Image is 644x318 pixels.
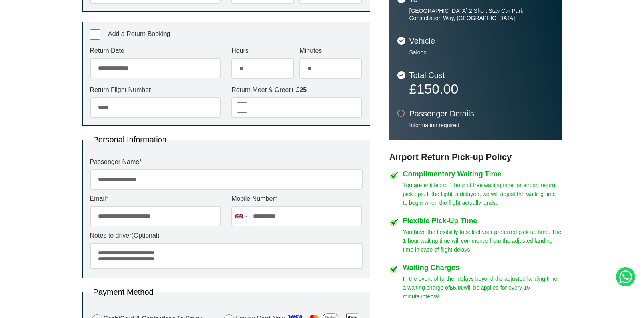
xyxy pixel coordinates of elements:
[403,217,562,224] h4: Flexible Pick-Up Time
[389,152,562,162] h3: Airport Return Pick-up Policy
[403,264,562,271] h4: Waiting Charges
[403,228,562,254] p: You have the flexibility to select your preferred pick-up time. The 1-hour waiting time will comm...
[403,274,562,301] p: In the event of further delays beyond the adjusted landing time, a waiting charge of will be appl...
[132,232,160,239] span: (Optional)
[231,48,294,54] label: Hours
[232,206,250,226] div: United Kingdom: +44
[403,181,562,207] p: You are entitled to 1 hour of free waiting time for airport return pick-ups. If the flight is del...
[409,122,554,129] p: Information required
[409,110,554,118] h3: Passenger Details
[231,87,362,93] label: Return Meet & Greet
[90,87,221,93] label: Return Flight Number
[299,48,362,54] label: Minutes
[291,86,307,93] strong: + £25
[409,49,554,56] p: Saloon
[90,159,363,165] label: Passenger Name
[409,83,554,94] p: £
[108,30,171,37] span: Add a Return Booking
[90,288,157,296] legend: Payment Method
[450,284,464,291] strong: £5.00
[90,232,363,239] label: Notes to driver
[417,81,458,96] span: 150.00
[90,196,221,202] label: Email
[409,37,554,45] h3: Vehicle
[409,7,554,22] p: [GEOGRAPHIC_DATA] 2 Short Stay Car Park, Constellation Way, [GEOGRAPHIC_DATA]
[90,48,221,54] label: Return Date
[90,136,170,144] legend: Personal Information
[409,71,554,79] h3: Total Cost
[403,170,562,178] h4: Complimentary Waiting Time
[90,29,100,40] input: Add a Return Booking
[231,196,362,202] label: Mobile Number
